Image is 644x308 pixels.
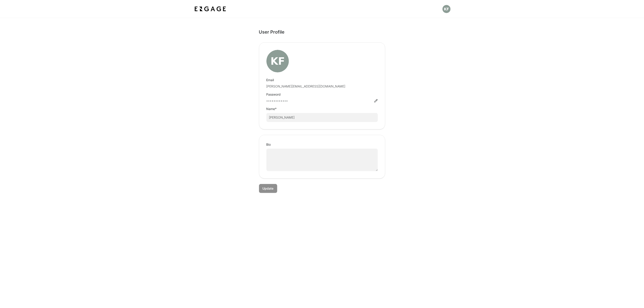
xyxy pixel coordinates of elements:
button: Open profile menu [442,5,451,13]
span: required [275,107,277,111]
p: [PERSON_NAME][EMAIL_ADDRESS][DOMAIN_NAME] [266,84,346,89]
p: •••••••••••• [266,99,288,103]
label: Name [266,107,277,111]
label: Password [266,92,281,97]
div: Update [263,186,274,191]
label: Email [266,78,274,82]
button: Update [259,184,277,193]
input: Your name [266,113,378,122]
span: Bio [266,143,271,146]
h2: User Profile [259,29,285,35]
img: bdf1fb74-1727-4ba0-a5bd-bc74ae9fc70b.jpeg [194,5,227,13]
img: Profile picture of Kate Field [442,5,451,13]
